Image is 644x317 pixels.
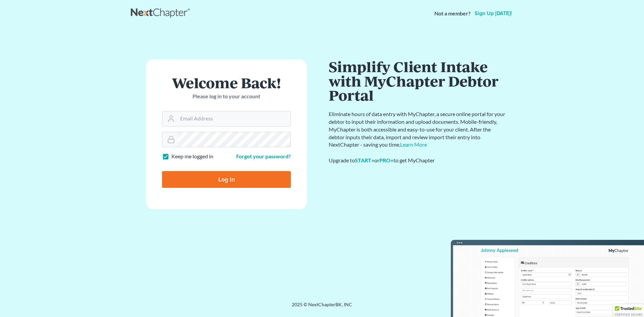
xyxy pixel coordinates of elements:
[329,59,506,102] h1: Simplify Client Intake with MyChapter Debtor Portal
[329,110,506,149] p: Eliminate hours of data entry with MyChapter, a secure online portal for your debtor to input the...
[355,157,374,163] a: START+
[177,111,290,126] input: Email Address
[131,301,513,313] div: 2025 © NextChapterBK, INC
[236,153,291,159] a: Forgot your password?
[162,171,291,188] input: Log In
[379,157,393,163] a: PRO+
[162,93,291,100] p: Please log in to your account
[473,11,513,16] a: Sign up [DATE]!
[162,75,291,90] h1: Welcome Back!
[613,304,644,317] div: TrustedSite Certified
[171,153,213,160] label: Keep me logged in
[400,141,427,148] a: Learn More
[329,157,506,164] div: Upgrade to or to get MyChapter
[434,10,471,17] strong: Not a member?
